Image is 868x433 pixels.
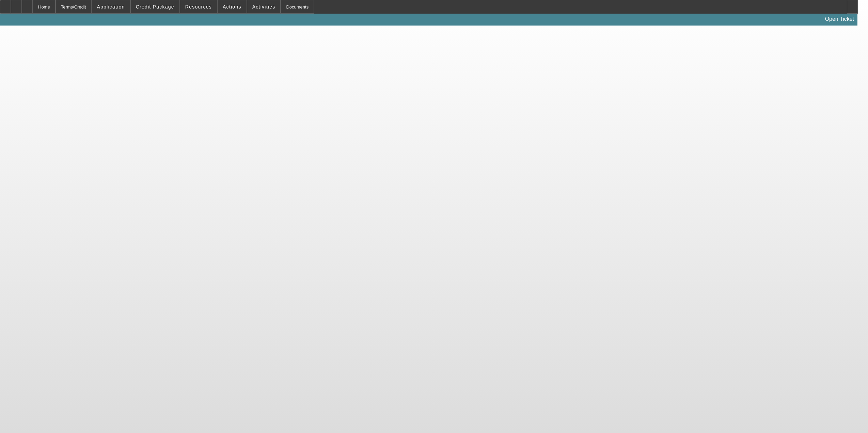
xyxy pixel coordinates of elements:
span: Resources [185,4,212,10]
button: Application [92,0,130,13]
span: Activities [252,4,275,10]
a: Open Ticket [822,13,857,25]
span: Actions [223,4,241,10]
span: Application [97,4,125,10]
button: Credit Package [131,0,179,13]
span: Credit Package [136,4,174,10]
button: Resources [180,0,217,13]
button: Activities [247,0,281,13]
button: Actions [218,0,247,13]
